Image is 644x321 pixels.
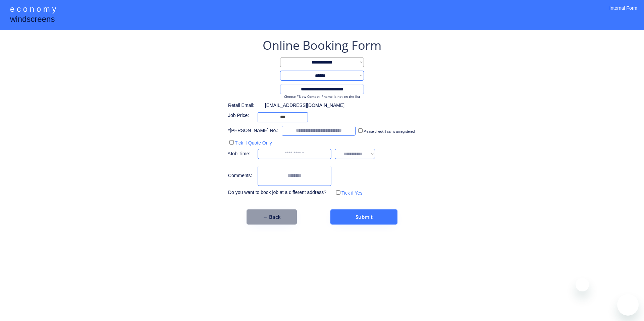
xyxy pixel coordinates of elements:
[228,127,278,134] div: *[PERSON_NAME] No.:
[247,209,297,225] button: ← Back
[576,278,589,291] iframe: Close message
[364,130,415,133] label: Please check if car is unregistered
[609,5,637,20] div: Internal Form
[10,3,56,16] div: e c o n o m y
[280,94,364,99] div: Choose *New Contact if name is not on the list
[10,13,55,27] div: windscreens
[263,37,381,54] div: Online Booking Form
[341,190,363,196] label: Tick if Yes
[617,294,639,316] iframe: Button to launch messaging window
[228,102,262,109] div: Retail Email:
[228,151,254,157] div: *Job Time:
[228,172,254,179] div: Comments:
[228,112,254,119] div: Job Price:
[330,209,397,225] button: Submit
[265,102,344,109] div: [EMAIL_ADDRESS][DOMAIN_NAME]
[235,140,272,146] label: Tick if Quote Only
[228,189,331,196] div: Do you want to book job at a different address?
